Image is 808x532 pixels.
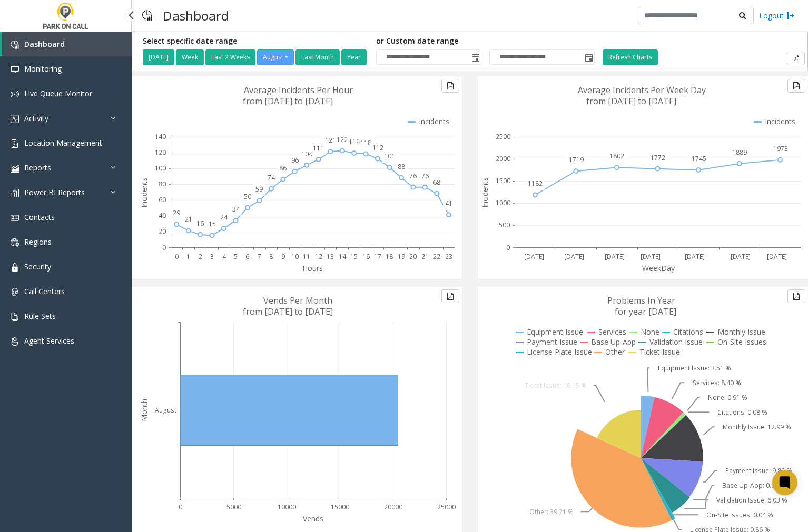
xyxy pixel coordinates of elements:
text: Validation Issue [649,337,703,347]
text: 40 [159,211,166,220]
text: from [DATE] to [DATE] [243,95,333,107]
text: License Plate Issue [527,347,592,357]
text: 86 [279,164,287,173]
text: 16 [196,219,204,228]
text: 16 [362,252,370,261]
text: 15000 [331,503,349,511]
text: 2500 [496,132,510,141]
text: 68 [433,178,440,187]
text: 80 [159,179,166,188]
img: 'icon' [11,337,19,346]
text: 6 [245,252,249,261]
text: Citations: 0.08 % [717,408,767,417]
text: 10 [291,252,299,261]
text: Incidents [419,116,449,126]
text: 8 [269,252,273,261]
span: Security [24,262,51,272]
text: 29 [173,208,180,217]
text: Incidents [480,177,490,208]
img: 'icon' [11,139,19,148]
button: Refresh Charts [603,49,658,65]
button: [DATE] [143,49,174,65]
text: 50 [244,192,251,201]
text: Validation Issue: 6.03 % [716,496,787,505]
button: August [257,49,294,65]
span: Contacts [24,212,55,222]
text: August [155,406,176,415]
text: from [DATE] to [DATE] [243,306,333,317]
img: 'icon' [11,90,19,98]
text: On-Site Issues: 0.04 % [706,510,773,519]
text: 5 [234,252,238,261]
text: 76 [409,172,417,180]
text: On-Site Issues [717,337,766,347]
a: Logout [759,10,795,21]
text: 7 [258,252,261,261]
span: Regions [24,237,52,247]
button: Export to pdf [787,289,805,303]
text: 112 [372,143,383,152]
text: 41 [445,199,452,208]
text: 59 [255,185,263,194]
text: Citations [673,327,703,337]
button: Export to pdf [787,79,805,93]
button: Last 2 Weeks [205,49,255,65]
text: 20 [159,227,166,236]
text: [DATE] [685,252,705,261]
text: 11 [303,252,310,261]
text: 2 [199,252,202,261]
text: Ticket Issue: 18.15 % [525,381,587,390]
text: 3 [210,252,214,261]
text: Equipment Issue [527,327,583,337]
text: 15 [350,252,358,261]
text: None: 0.91 % [708,393,747,402]
text: 1802 [609,152,624,160]
text: 96 [291,156,299,165]
text: for year [DATE] [615,306,676,317]
img: 'icon' [11,288,19,296]
button: Year [341,49,367,65]
span: Power BI Reports [24,187,85,197]
text: Average Incidents Per Week Day [578,84,706,96]
text: 88 [398,162,405,171]
text: [DATE] [605,252,625,261]
img: pageIcon [142,3,152,28]
text: 9 [281,252,285,261]
text: 4 [222,252,226,261]
img: 'icon' [11,65,19,74]
text: 74 [268,173,275,182]
text: 5000 [226,503,241,511]
text: [DATE] [564,252,584,261]
span: Toggle popup [583,50,594,65]
text: Average Incidents Per Hour [244,84,353,96]
text: WeekDay [642,263,675,273]
text: Services [598,327,626,337]
text: 140 [155,132,166,141]
text: 34 [232,205,240,214]
text: 1889 [732,148,747,157]
img: 'icon' [11,189,19,197]
text: Vends Per Month [263,295,332,306]
text: Month [139,399,149,421]
span: Rule Sets [24,311,56,321]
text: Ticket Issue [639,347,680,357]
text: [DATE] [767,252,787,261]
text: Other: 39.21 % [529,507,574,516]
button: Week [176,49,204,65]
text: 1973 [773,144,788,153]
span: Toggle popup [469,50,481,65]
text: Incidents [765,116,795,126]
img: 'icon' [11,41,19,49]
img: logout [786,10,795,21]
text: None [641,327,659,337]
text: Services: 8.40 % [693,378,741,387]
img: 'icon' [11,313,19,321]
text: 101 [384,152,395,160]
text: 20000 [384,503,402,511]
text: 122 [337,135,348,144]
text: Hours [302,263,323,273]
text: [DATE] [731,252,751,261]
text: 21 [185,215,192,224]
text: Incidents [139,177,149,208]
button: Export to pdf [787,52,805,65]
